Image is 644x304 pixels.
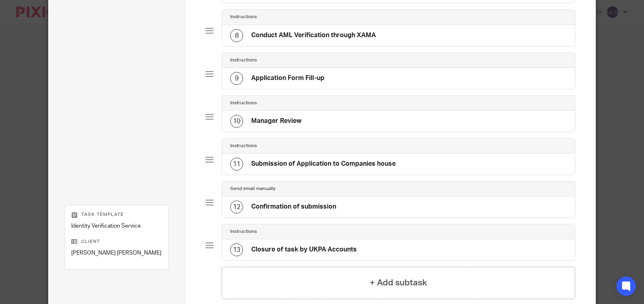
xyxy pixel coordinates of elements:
p: Task template [71,211,162,218]
h4: Instructions [230,57,257,63]
h4: Manager Review [251,117,301,125]
h4: Send email manually [230,186,275,192]
h4: Application Form Fill-up [251,74,324,82]
p: [PERSON_NAME] [PERSON_NAME] [71,249,162,257]
h4: Closure of task by UKPA Accounts [251,245,357,254]
h4: Instructions [230,100,257,106]
h4: Confirmation of submission [251,203,336,211]
div: 10 [230,115,243,128]
h4: + Add subtask [370,277,427,289]
h4: Submission of Application to Companies house [251,160,396,168]
div: 11 [230,158,243,171]
h4: Instructions [230,228,257,235]
h4: Instructions [230,14,257,20]
p: Client [71,239,162,245]
div: 12 [230,201,243,213]
div: 8 [230,29,243,42]
div: 13 [230,243,243,256]
h4: Conduct AML Verification through XAMA [251,31,376,40]
p: Identity Verification Service [71,222,162,230]
div: 9 [230,72,243,85]
h4: Instructions [230,143,257,149]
